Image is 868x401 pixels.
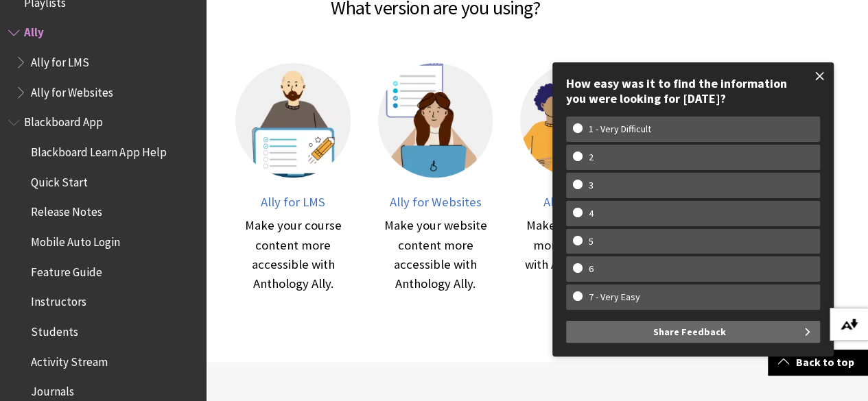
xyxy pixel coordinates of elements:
[573,291,656,303] w-span: 7 - Very Easy
[31,260,102,279] span: Feature Guide
[573,180,609,191] w-span: 3
[573,123,667,135] w-span: 1 - Very Difficult
[573,263,609,275] w-span: 6
[573,236,609,247] w-span: 5
[31,81,113,99] span: Ally for Websites
[378,63,493,293] a: Ally for Websites Ally for Websites Make your website content more accessible with Anthology Ally.
[24,111,103,130] span: Blackboard App
[653,321,726,343] span: Share Feedback
[31,230,120,249] span: Mobile Auto Login
[566,76,820,106] div: How easy was it to find the information you were looking for [DATE]?
[520,63,635,178] img: Ally for WCM
[235,216,351,293] div: Make your course content more accessible with Anthology Ally.
[543,194,613,210] span: Ally for WCM
[24,21,44,40] span: Ally
[31,291,86,309] span: Instructors
[378,63,493,178] img: Ally for Websites
[573,151,609,163] w-span: 2
[573,208,609,219] w-span: 4
[31,201,102,219] span: Release Notes
[8,21,198,104] nav: Book outline for Anthology Ally Help
[31,171,88,189] span: Quick Start
[378,216,493,293] div: Make your website content more accessible with Anthology Ally.
[31,380,74,399] span: Journals
[261,194,325,210] span: Ally for LMS
[390,194,482,210] span: Ally for Websites
[31,141,166,159] span: Blackboard Learn App Help
[31,51,89,69] span: Ally for LMS
[566,321,820,343] button: Share Feedback
[31,350,108,369] span: Activity Stream
[768,350,868,375] a: Back to top
[31,320,78,339] span: Students
[520,216,635,274] div: Make your content more accessible with Anthology Ally.
[235,63,351,293] a: Ally for LMS Make your course content more accessible with Anthology Ally.
[520,63,635,293] a: Ally for WCM Ally for WCM Make your content more accessible with Anthology Ally.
